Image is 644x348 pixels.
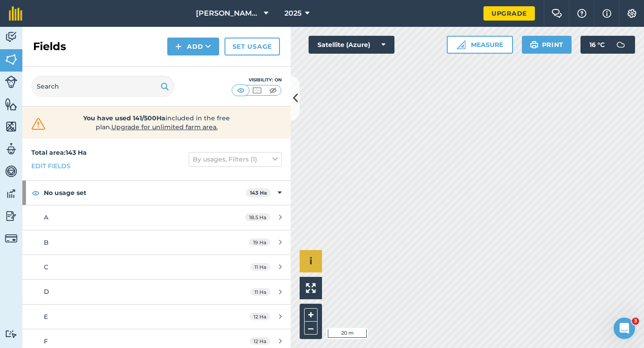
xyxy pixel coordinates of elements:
[267,86,279,95] img: svg+xml;base64,PHN2ZyB4bWxucz0iaHR0cDovL3d3dy53My5vcmcvMjAwMC9zdmciIHdpZHRoPSI1MCIgaGVpZ2h0PSI0MC...
[22,230,291,255] a: B19 Ha
[5,232,17,245] img: svg+xml;base64,PD94bWwgdmVyc2lvbj0iMS4wIiBlbmNvZGluZz0idXRmLTgiPz4KPCEtLSBHZW5lcmF0b3I6IEFkb2JlIE...
[31,161,71,171] a: Edit fields
[232,76,282,84] div: Visibility: On
[22,181,291,205] div: No usage set143 Ha
[44,288,49,296] span: D
[5,165,17,178] img: svg+xml;base64,PD94bWwgdmVyc2lvbj0iMS4wIiBlbmNvZGluZz0idXRmLTgiPz4KPCEtLSBHZW5lcmF0b3I6IEFkb2JlIE...
[304,308,318,322] button: +
[250,190,267,196] strong: 143 Ha
[32,187,40,198] img: svg+xml;base64,PHN2ZyB4bWxucz0iaHR0cDovL3d3dy53My5vcmcvMjAwMC9zdmciIHdpZHRoPSIxOCIgaGVpZ2h0PSIyNC...
[614,318,635,339] iframe: Intercom live chat
[161,81,169,92] img: svg+xml;base64,PHN2ZyB4bWxucz0iaHR0cDovL3d3dy53My5vcmcvMjAwMC9zdmciIHdpZHRoPSIxOSIgaGVpZ2h0PSIyNC...
[83,114,165,122] strong: You have used 141/500Ha
[632,318,639,325] span: 3
[5,98,17,111] img: svg+xml;base64,PHN2ZyB4bWxucz0iaHR0cDovL3d3dy53My5vcmcvMjAwMC9zdmciIHdpZHRoPSI1NiIgaGVpZ2h0PSI2MC...
[31,76,174,97] input: Search
[483,6,535,21] a: Upgrade
[530,39,538,50] img: svg+xml;base64,PHN2ZyB4bWxucz0iaHR0cDovL3d3dy53My5vcmcvMjAwMC9zdmciIHdpZHRoPSIxOSIgaGVpZ2h0PSIyNC...
[22,255,291,279] a: C11 Ha
[309,255,312,267] span: i
[250,263,270,271] span: 11 Ha
[44,313,48,321] span: E
[9,6,22,21] img: fieldmargin Logo
[44,181,246,205] strong: No usage set
[225,38,280,55] a: Set usage
[5,330,17,338] img: svg+xml;base64,PD94bWwgdmVyc2lvbj0iMS4wIiBlbmNvZGluZz0idXRmLTgiPz4KPCEtLSBHZW5lcmF0b3I6IEFkb2JlIE...
[250,337,270,345] span: 12 Ha
[5,30,17,44] img: svg+xml;base64,PD94bWwgdmVyc2lvbj0iMS4wIiBlbmNvZGluZz0idXRmLTgiPz4KPCEtLSBHZW5lcmF0b3I6IEFkb2JlIE...
[196,8,260,19] span: [PERSON_NAME] & Sons
[522,36,572,54] button: Print
[30,117,47,131] img: svg+xml;base64,PHN2ZyB4bWxucz0iaHR0cDovL3d3dy53My5vcmcvMjAwMC9zdmciIHdpZHRoPSIzMiIgaGVpZ2h0PSIzMC...
[61,114,252,132] span: included in the free plan .
[5,53,17,66] img: svg+xml;base64,PHN2ZyB4bWxucz0iaHR0cDovL3d3dy53My5vcmcvMjAwMC9zdmciIHdpZHRoPSI1NiIgaGVpZ2h0PSI2MC...
[44,337,48,345] span: F
[22,205,291,229] a: A18.5 Ha
[249,238,270,246] span: 19 Ha
[284,8,301,19] span: 2025
[5,76,17,88] img: svg+xml;base64,PD94bWwgdmVyc2lvbj0iMS4wIiBlbmNvZGluZz0idXRmLTgiPz4KPCEtLSBHZW5lcmF0b3I6IEFkb2JlIE...
[250,288,270,296] span: 11 Ha
[457,40,466,49] img: Ruler icon
[44,213,48,221] span: A
[251,86,263,95] img: svg+xml;base64,PHN2ZyB4bWxucz0iaHR0cDovL3d3dy53My5vcmcvMjAwMC9zdmciIHdpZHRoPSI1MCIgaGVpZ2h0PSI0MC...
[167,38,219,55] button: Add
[306,283,316,293] img: Four arrows, one pointing top left, one top right, one bottom right and the last bottom left
[33,39,66,54] h2: Fields
[111,123,218,131] span: Upgrade for unlimited farm area.
[235,86,246,95] img: svg+xml;base64,PHN2ZyB4bWxucz0iaHR0cDovL3d3dy53My5vcmcvMjAwMC9zdmciIHdpZHRoPSI1MCIgaGVpZ2h0PSI0MC...
[44,263,48,271] span: C
[31,149,87,157] strong: Total area : 143 Ha
[551,9,562,18] img: Two speech bubbles overlapping with the left bubble in the forefront
[627,9,637,18] img: A cog icon
[612,36,630,54] img: svg+xml;base64,PD94bWwgdmVyc2lvbj0iMS4wIiBlbmNvZGluZz0idXRmLTgiPz4KPCEtLSBHZW5lcmF0b3I6IEFkb2JlIE...
[5,142,17,156] img: svg+xml;base64,PD94bWwgdmVyc2lvbj0iMS4wIiBlbmNvZGluZz0idXRmLTgiPz4KPCEtLSBHZW5lcmF0b3I6IEFkb2JlIE...
[300,250,322,272] button: i
[22,305,291,329] a: E12 Ha
[309,36,394,54] button: Satellite (Azure)
[5,187,17,200] img: svg+xml;base64,PD94bWwgdmVyc2lvbj0iMS4wIiBlbmNvZGluZz0idXRmLTgiPz4KPCEtLSBHZW5lcmF0b3I6IEFkb2JlIE...
[30,114,284,132] a: You have used 141/500Haincluded in the free plan.Upgrade for unlimited farm area.
[22,280,291,304] a: D11 Ha
[189,152,282,166] button: By usages, Filters (1)
[602,8,611,19] img: svg+xml;base64,PHN2ZyB4bWxucz0iaHR0cDovL3d3dy53My5vcmcvMjAwMC9zdmciIHdpZHRoPSIxNyIgaGVpZ2h0PSIxNy...
[580,36,635,54] button: 16 °C
[5,209,17,223] img: svg+xml;base64,PD94bWwgdmVyc2lvbj0iMS4wIiBlbmNvZGluZz0idXRmLTgiPz4KPCEtLSBHZW5lcmF0b3I6IEFkb2JlIE...
[245,213,270,221] span: 18.5 Ha
[304,322,318,335] button: –
[447,36,513,54] button: Measure
[44,238,49,246] span: B
[589,36,605,54] span: 16 ° C
[5,120,17,133] img: svg+xml;base64,PHN2ZyB4bWxucz0iaHR0cDovL3d3dy53My5vcmcvMjAwMC9zdmciIHdpZHRoPSI1NiIgaGVpZ2h0PSI2MC...
[175,41,182,52] img: svg+xml;base64,PHN2ZyB4bWxucz0iaHR0cDovL3d3dy53My5vcmcvMjAwMC9zdmciIHdpZHRoPSIxNCIgaGVpZ2h0PSIyNC...
[250,313,270,320] span: 12 Ha
[576,9,587,18] img: A question mark icon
